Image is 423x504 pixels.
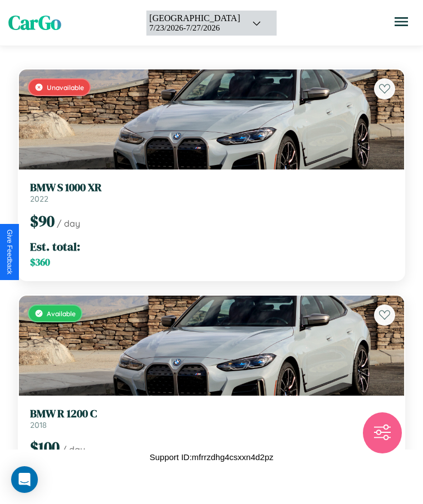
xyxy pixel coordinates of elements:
div: Open Intercom Messenger [11,466,38,493]
span: CarGo [8,9,61,36]
div: [GEOGRAPHIC_DATA] [149,13,240,23]
div: 7 / 23 / 2026 - 7 / 27 / 2026 [149,23,240,33]
span: $ 100 [30,437,60,458]
a: BMW S 1000 XR2022 [30,181,393,204]
span: / day [57,218,80,229]
h3: BMW R 1200 C [30,407,393,420]
span: / day [62,444,85,455]
span: Available [47,310,76,318]
span: $ 90 [30,211,55,232]
span: Est. total: [30,238,80,255]
span: 2018 [30,420,47,430]
span: $ 360 [30,256,50,269]
p: Support ID: mfrrzdhg4csxxn4d2pz [150,450,274,465]
span: 2022 [30,194,48,204]
div: Give Feedback [6,229,13,275]
span: Unavailable [47,83,84,92]
h3: BMW S 1000 XR [30,181,393,194]
a: BMW R 1200 C2018 [30,407,393,430]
